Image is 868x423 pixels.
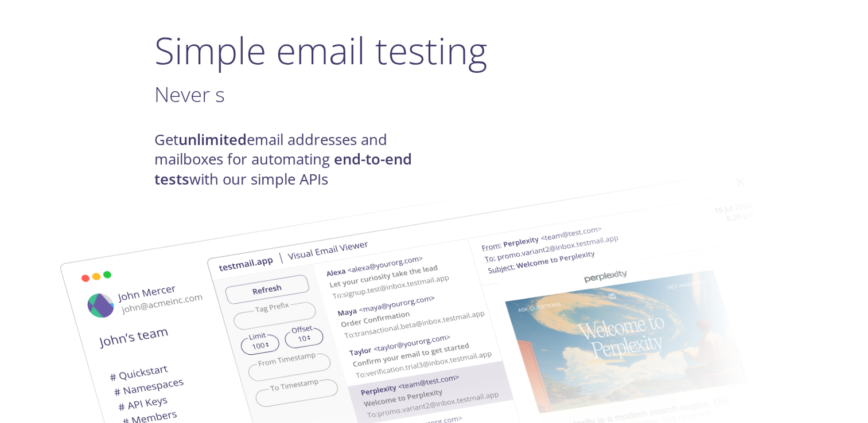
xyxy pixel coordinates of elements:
[154,130,434,189] h4: Get email addresses and mailboxes for automating with our simple APIs
[178,130,247,150] strong: unlimited
[154,149,412,189] strong: end-to-end tests
[154,28,714,72] h1: Simple email testing
[154,80,225,108] span: Never s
